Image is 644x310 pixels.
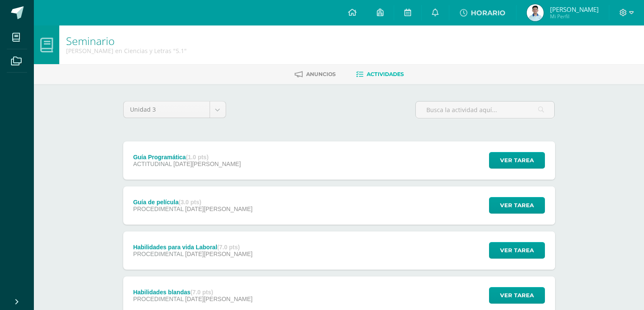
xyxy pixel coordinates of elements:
span: Ver tarea [500,152,534,168]
span: Ver tarea [500,197,534,213]
button: Ver tarea [489,242,545,259]
span: Ver tarea [500,287,534,303]
strong: (7.0 pts) [217,244,240,251]
span: Anuncios [306,71,336,77]
a: Anuncios [295,68,336,81]
div: Habilidades para vida Laboral [133,244,252,251]
span: [DATE][PERSON_NAME] [185,251,252,257]
span: PROCEDIMENTAL [133,251,183,257]
button: Ver tarea [489,287,545,304]
span: Actividades [367,71,404,77]
a: Actividades [356,68,404,81]
span: [DATE][PERSON_NAME] [174,161,241,167]
span: ACTITUDINAL [133,161,171,167]
strong: (7.0 pts) [191,289,213,296]
strong: (1.0 pts) [186,154,209,161]
button: Ver tarea [489,197,545,214]
h1: Seminario [66,35,187,47]
a: Seminario [66,34,115,48]
span: [DATE][PERSON_NAME] [185,296,252,302]
span: PROCEDIMENTAL [133,296,183,302]
input: Busca la actividad aquí... [416,101,554,118]
span: PROCEDIMENTAL [133,206,183,212]
div: Habilidades blandas [133,289,252,296]
div: Guía Programática [133,154,240,161]
span: Ver tarea [500,242,534,258]
strong: (3.0 pts) [179,199,202,206]
a: Unidad 3 [124,101,226,118]
div: Quinto Bachillerato en Ciencias y Letras '5.1' [66,47,187,55]
span: [PERSON_NAME] [550,5,599,14]
img: c51e7016b353f50c1cab39c14649eb89.png [527,4,544,21]
button: Ver tarea [489,152,545,169]
span: Mi Perfil [550,13,599,20]
span: Unidad 3 [130,101,203,118]
span: [DATE][PERSON_NAME] [185,206,252,212]
span: HORARIO [471,9,506,17]
div: Guía de película [133,199,252,206]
